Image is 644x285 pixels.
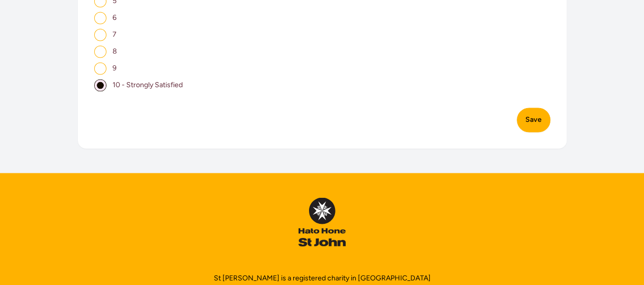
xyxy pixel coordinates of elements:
button: Save [517,108,550,132]
input: 9 [94,62,106,74]
img: InPulse [298,197,346,246]
input: 10 - Strongly Satisfied [94,79,106,91]
input: 8 [94,45,106,58]
span: 7 [113,30,117,39]
input: 6 [94,12,106,24]
span: 10 - Strongly Satisfied [113,81,183,89]
span: 8 [113,47,117,56]
input: 7 [94,29,106,41]
span: 6 [113,13,117,22]
span: 9 [113,64,117,72]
